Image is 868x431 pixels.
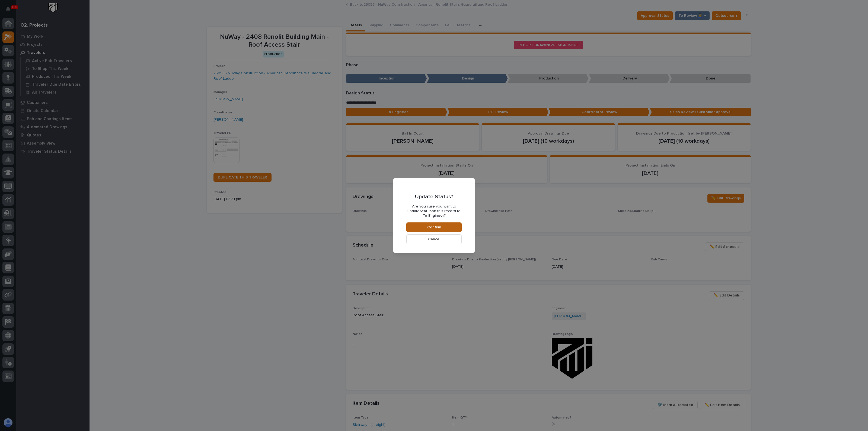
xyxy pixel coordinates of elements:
b: To Engineer [423,214,444,218]
span: Cancel [428,237,440,242]
span: Confirm [427,225,441,230]
p: Update Status? [415,193,453,200]
button: Cancel [406,234,462,244]
button: Confirm [406,222,462,232]
b: Status [420,209,432,213]
p: Are you sure you want to update on this record to ? [406,204,462,218]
